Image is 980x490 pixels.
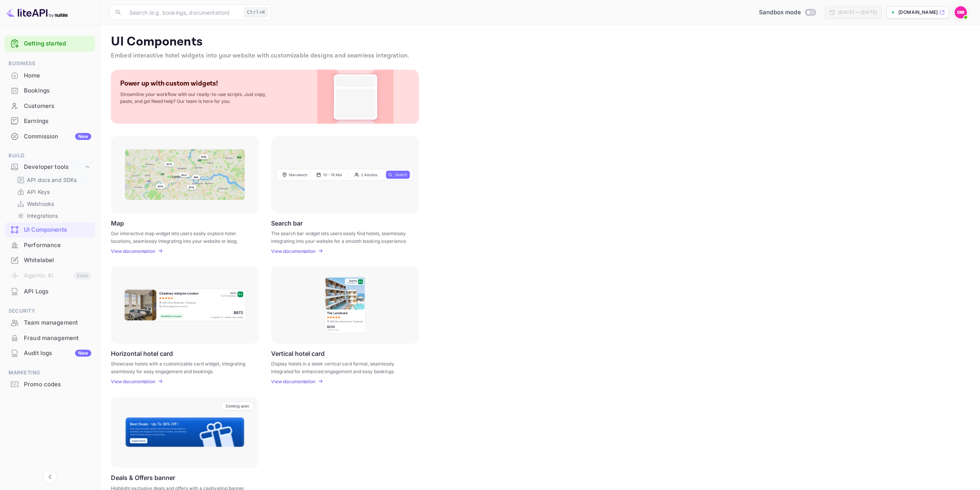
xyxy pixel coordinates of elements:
[5,377,95,392] div: Promo codes
[271,248,318,254] a: View documentation
[111,219,124,227] p: Map
[125,5,241,20] input: Search (e.g. bookings, documentation)
[759,8,801,17] span: Sandbox mode
[24,117,91,126] div: Earnings
[271,230,409,244] p: The search bar widget lets users easily find hotels, seamlessly integrating into your website for...
[24,71,91,80] div: Home
[5,377,95,391] a: Promo codes
[5,99,95,114] div: Customers
[24,287,91,296] div: API Logs
[5,99,95,113] a: Customers
[111,51,969,61] p: Embed interactive hotel widgets into your website with customizable designs and seamless integrat...
[111,230,249,244] p: Our interactive map widget lets users easily explore hotel locations, seamlessly integrating into...
[5,152,95,160] span: Build
[5,238,95,252] a: Performance
[111,474,175,482] p: Deals & Offers banner
[5,160,95,174] div: Developer tools
[5,83,95,98] a: Bookings
[271,219,303,227] p: Search bar
[5,284,95,299] div: API Logs
[838,9,877,16] div: [DATE] — [DATE]
[5,222,95,237] a: UI Components
[14,174,92,185] div: API docs and SDKs
[5,83,95,98] div: Bookings
[324,70,387,124] img: Custom Widget PNG
[244,7,268,17] div: Ctrl+K
[111,379,157,384] a: View documentation
[226,404,249,408] p: Coming soon
[5,36,95,52] div: Getting started
[5,369,95,377] span: Marketing
[271,379,315,384] p: View documentation
[17,200,89,208] a: Webhooks
[111,248,157,254] a: View documentation
[27,176,77,184] p: API docs and SDKs
[24,256,91,265] div: Whitelabel
[5,315,95,330] div: Team management
[17,188,89,196] a: API Keys
[24,86,91,95] div: Bookings
[111,350,173,357] p: Horizontal hotel card
[111,248,155,254] p: View documentation
[276,168,414,181] img: Search Frame
[5,307,95,315] span: Security
[24,163,84,172] div: Developer tools
[5,114,95,128] a: Earnings
[120,91,274,105] p: Streamline your workflow with our ready-to-use scripts. Just copy, paste, and go! Need help? Our ...
[271,360,409,374] p: Display hotels in a sleek vertical card format, seamlessly integrated for enhanced engagement and...
[955,6,967,19] img: Dylan McLean
[6,6,68,19] img: LiteAPI logo
[5,284,95,298] a: API Logs
[5,68,95,83] div: Home
[24,226,91,234] div: UI Components
[17,176,89,184] a: API docs and SDKs
[24,349,91,358] div: Audit logs
[5,129,95,144] div: CommissionNew
[5,68,95,83] a: Home
[111,379,155,384] p: View documentation
[14,186,92,197] div: API Keys
[14,210,92,221] div: Integrations
[111,360,249,374] p: Showcase hotels with a customizable card widget, integrating seamlessly for easy engagement and b...
[123,288,247,322] img: Horizontal hotel card Frame
[5,331,95,346] div: Fraud management
[125,417,245,448] img: Banner Frame
[24,334,91,343] div: Fraud management
[5,59,95,68] span: Business
[27,212,58,220] p: Integrations
[24,380,91,389] div: Promo codes
[271,379,318,384] a: View documentation
[271,248,315,254] p: View documentation
[5,238,95,253] div: Performance
[5,222,95,237] div: UI Components
[898,9,938,16] p: [DOMAIN_NAME]
[756,8,819,17] div: Switch to Production mode
[75,133,91,140] div: New
[271,350,325,357] p: Vertical hotel card
[111,34,969,50] p: UI Components
[24,102,91,111] div: Customers
[27,200,54,208] p: Webhooks
[5,346,95,361] div: Audit logsNew
[24,132,91,141] div: Commission
[324,276,366,334] img: Vertical hotel card Frame
[5,253,95,267] a: Whitelabel
[24,318,91,327] div: Team management
[5,253,95,268] div: Whitelabel
[5,114,95,129] div: Earnings
[24,241,91,250] div: Performance
[125,149,245,200] img: Map Frame
[17,212,89,220] a: Integrations
[27,188,50,196] p: API Keys
[14,198,92,209] div: Webhooks
[43,470,57,484] button: Collapse navigation
[5,129,95,143] a: CommissionNew
[75,350,91,357] div: New
[5,331,95,345] a: Fraud management
[5,315,95,330] a: Team management
[120,79,218,88] p: Power up with custom widgets!
[5,346,95,360] a: Audit logsNew
[24,39,91,48] a: Getting started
